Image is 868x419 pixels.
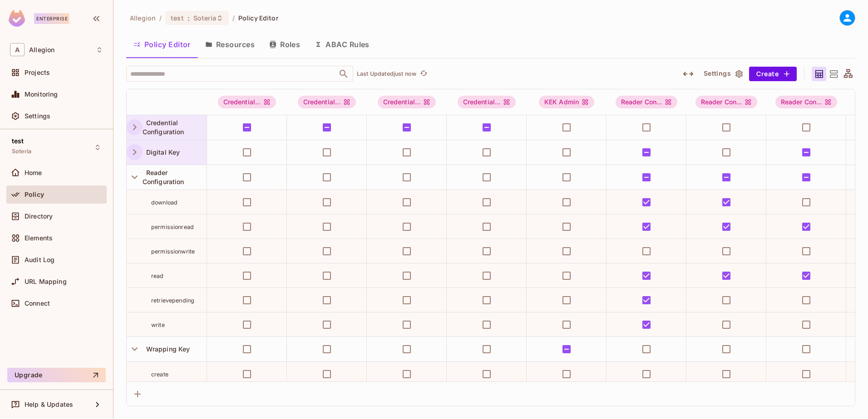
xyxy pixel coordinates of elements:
button: refresh [418,68,429,79]
p: Last Updated just now [357,70,416,78]
span: read [151,273,164,279]
span: Reader Configuration Factory [695,96,758,108]
span: Soteria [193,14,216,22]
div: Reader Con... [616,96,678,108]
button: Policy Editor [126,33,198,56]
div: Credential... [378,96,436,108]
span: Digital Key [143,148,180,156]
span: test [12,137,24,145]
li: / [159,14,162,22]
span: retrievepending [151,297,194,304]
button: Resources [198,33,262,56]
span: permissionread [151,224,194,230]
span: Monitoring [25,91,58,98]
div: KEK Admin [539,96,594,108]
span: the active workspace [130,14,156,22]
span: Audit Log [25,256,54,263]
span: Help & Updates [25,401,73,408]
span: Home [25,169,42,176]
span: Soteria [12,148,31,155]
span: Credential Configuration Factory [298,96,356,108]
span: write [151,322,165,328]
span: Click to refresh data [416,68,429,79]
span: Policy Editor [238,14,278,22]
span: Workspace: Allegion [29,46,54,54]
span: Reader Configuration Read Only User [775,96,838,108]
button: Upgrade [7,368,106,382]
span: Credential Configuration Read Only User [378,96,436,108]
button: Open [337,68,350,80]
li: / [232,14,235,22]
button: Settings [700,67,745,81]
span: Reader Configuration Admin [616,96,678,108]
span: Reader Configuration [143,169,184,185]
button: Create [749,67,797,81]
div: Enterprise [34,13,69,24]
span: Connect [25,300,50,307]
div: Reader Con... [775,96,838,108]
span: test [171,14,184,22]
img: SReyMgAAAABJRU5ErkJggg== [9,10,25,27]
span: Wrapping Key [143,345,190,353]
span: permissionwrite [151,248,195,255]
span: Directory [25,213,53,220]
span: download [151,199,178,206]
span: Credential Configuration [143,119,184,136]
span: URL Mapping [25,278,67,285]
div: Credential... [458,96,516,108]
div: Reader Con... [695,96,758,108]
span: refresh [420,69,428,78]
span: Credential Configuration Admin [218,96,276,108]
span: Settings [25,112,50,120]
span: : [187,15,190,22]
span: create [151,371,168,378]
span: Credential Configuration User [458,96,516,108]
span: Projects [25,69,50,76]
span: Elements [25,234,53,242]
button: Roles [262,33,307,56]
div: Credential... [218,96,276,108]
span: Policy [25,191,44,198]
button: ABAC Rules [307,33,377,56]
span: A [10,43,25,56]
div: Credential... [298,96,356,108]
